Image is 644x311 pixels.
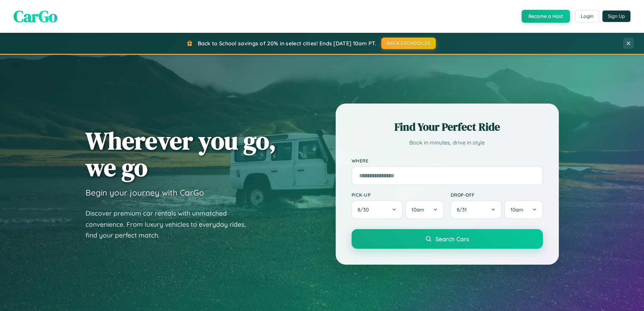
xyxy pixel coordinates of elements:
button: 10am [504,200,543,219]
button: BACK2SCHOOL20 [381,38,436,49]
h1: Wherever you go, we go [86,127,276,181]
button: Login [575,10,599,22]
span: 8 / 30 [358,206,372,213]
span: CarGo [14,5,57,27]
label: Where [352,158,543,163]
button: 10am [405,200,444,219]
button: 8/30 [352,200,403,219]
p: Book in minutes, drive in style [352,138,543,148]
label: Pick-up [352,192,444,198]
span: 10am [411,206,424,213]
button: Sign Up [602,10,630,22]
span: Search Cars [435,235,469,243]
button: Become a Host [522,10,570,23]
span: 10am [510,206,523,213]
span: 8 / 31 [457,206,470,213]
button: Search Cars [352,229,543,249]
h3: Begin your journey with CarGo [86,187,204,198]
button: 8/31 [451,200,502,219]
label: Drop-off [451,192,543,198]
p: Discover premium car rentals with unmatched convenience. From luxury vehicles to everyday rides, ... [86,208,255,241]
span: Back to School savings of 20% in select cities! Ends [DATE] 10am PT. [198,40,376,47]
h2: Find Your Perfect Ride [352,119,543,134]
